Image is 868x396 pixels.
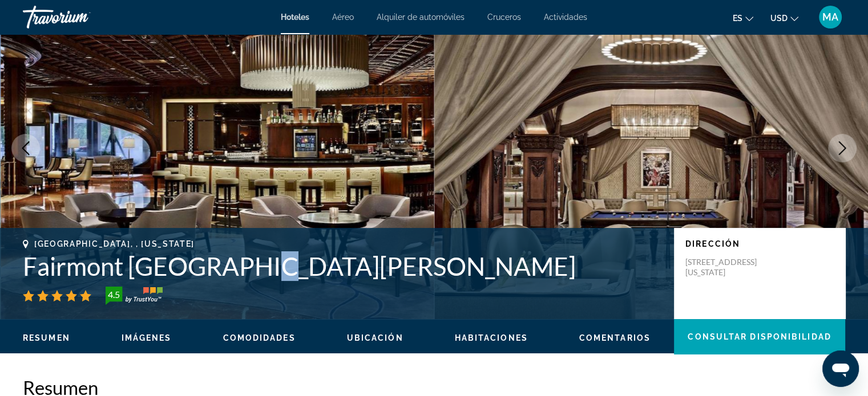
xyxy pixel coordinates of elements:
span: Comentarios [579,333,651,342]
button: Resumen [23,333,70,343]
span: Consultar disponibilidad [688,332,831,341]
a: Cruceros [487,13,521,22]
span: es [733,14,742,23]
button: Comodidades [223,333,296,343]
a: Alquiler de automóviles [377,13,465,22]
a: Hoteles [281,13,309,22]
a: Aéreo [332,13,354,22]
button: Next image [828,134,857,162]
span: MA [822,11,838,23]
span: Comodidades [223,333,296,342]
span: Habitaciones [455,333,528,342]
button: Imágenes [122,333,172,343]
a: Travorium [23,2,137,32]
p: [STREET_ADDRESS][US_STATE] [685,257,777,277]
div: 4.5 [102,288,125,301]
span: Imágenes [122,333,172,342]
span: USD [770,14,788,23]
button: Ubicación [347,333,403,343]
a: Actividades [544,13,587,22]
button: Consultar disponibilidad [674,319,845,354]
span: Ubicación [347,333,403,342]
span: [GEOGRAPHIC_DATA], , [US_STATE] [34,239,195,248]
button: Previous image [11,134,40,162]
p: Dirección [685,239,834,248]
span: Resumen [23,333,70,342]
button: Change currency [770,10,798,26]
h1: Fairmont [GEOGRAPHIC_DATA][PERSON_NAME] [23,251,663,281]
button: User Menu [815,5,845,29]
img: trustyou-badge-hor.svg [106,287,163,305]
button: Comentarios [579,333,651,343]
button: Habitaciones [455,333,528,343]
iframe: Botón para iniciar la ventana de mensajería [822,350,859,387]
button: Change language [733,10,753,26]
